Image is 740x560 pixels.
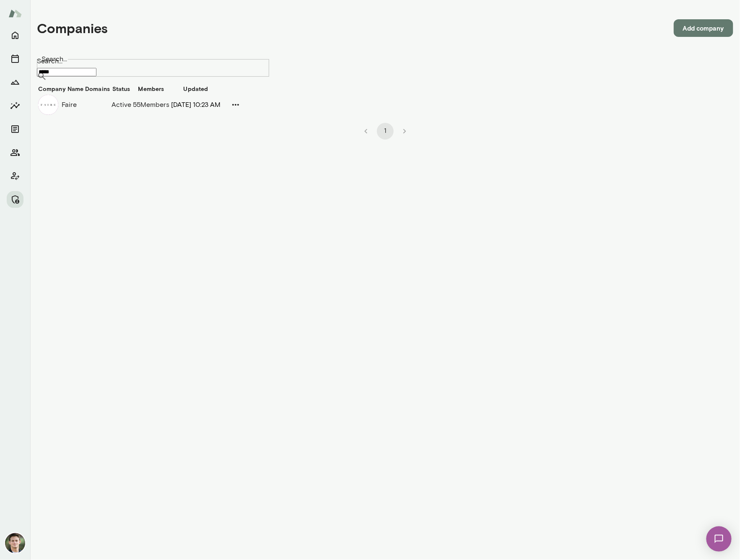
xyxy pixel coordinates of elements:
[38,85,83,93] h6: Company Name
[85,85,110,93] h6: Domains
[132,94,170,115] td: 55 Members
[37,116,733,140] div: pagination
[5,533,25,553] img: Alex Marcus
[112,85,131,93] h6: Status
[37,83,250,116] table: companies table
[7,97,23,114] button: Insights
[356,123,414,140] nav: pagination navigation
[37,56,269,66] label: Search...
[171,85,221,93] h6: Updated
[171,94,221,115] td: [DATE] 10:23 AM
[7,144,23,161] button: Members
[7,74,23,91] button: Growth Plan
[7,168,23,184] button: Client app
[37,20,108,36] h4: Companies
[38,94,84,115] td: Faire
[111,94,132,115] td: Active
[7,121,23,137] button: Documents
[7,27,23,44] button: Home
[8,5,22,21] img: Mento
[7,191,23,208] button: Manage
[7,50,23,67] button: Sessions
[133,85,169,93] h6: Members
[377,123,394,140] button: page 1
[674,19,733,37] button: Add company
